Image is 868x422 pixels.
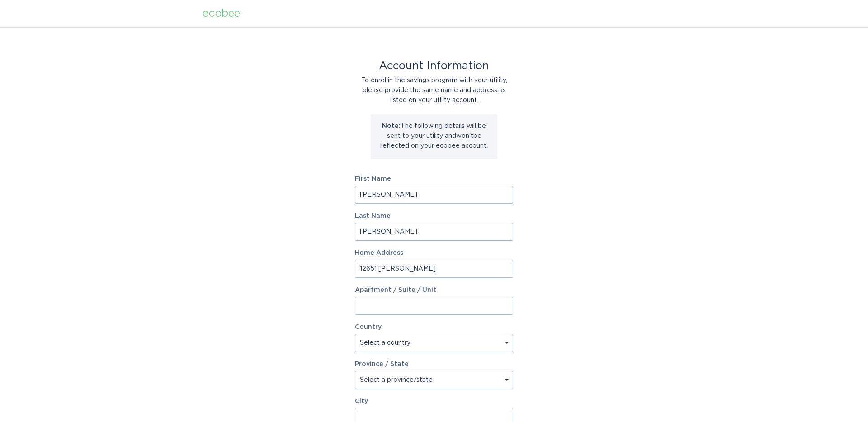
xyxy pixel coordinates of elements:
div: ecobee [203,9,240,19]
label: Apartment / Suite / Unit [355,287,513,293]
strong: Note: [382,123,401,129]
p: The following details will be sent to your utility and won't be reflected on your ecobee account. [377,121,491,151]
label: First Name [355,176,513,182]
label: Country [355,324,382,330]
label: Province / State [355,361,409,367]
label: Home Address [355,250,513,256]
div: To enrol in the savings program with your utility, please provide the same name and address as li... [355,75,513,105]
div: Account Information [355,61,513,71]
label: City [355,398,513,404]
label: Last Name [355,213,513,219]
